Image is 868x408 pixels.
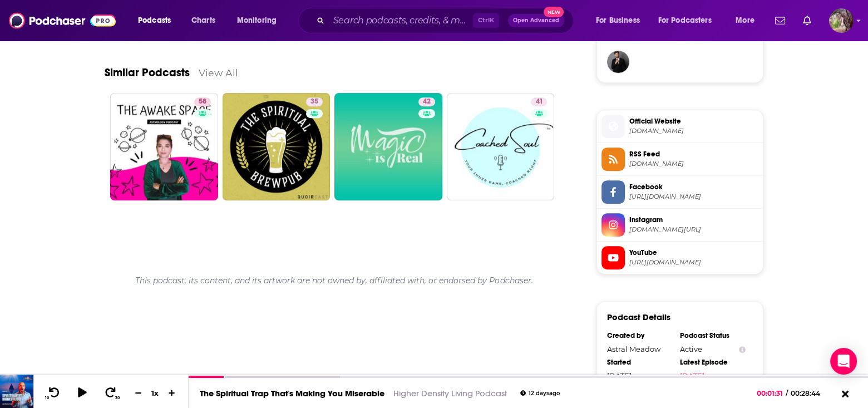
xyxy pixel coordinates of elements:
[629,248,758,258] span: YouTube
[588,12,654,30] button: open menu
[601,148,758,171] a: RSS Feed[DOMAIN_NAME]
[629,149,758,159] span: RSS Feed
[629,193,758,201] span: https://www.facebook.com/theastralhour
[651,12,728,30] button: open menu
[629,215,758,225] span: Instagram
[309,8,584,33] div: Search podcasts, credits, & more...
[544,7,564,17] span: New
[237,13,277,28] span: Monitoring
[329,12,473,30] input: Search podcasts, credits, & more...
[629,182,758,192] span: Facebook
[658,13,712,28] span: For Podcasters
[601,180,758,204] a: Facebook[URL][DOMAIN_NAME]
[418,97,435,106] a: 42
[629,127,758,135] span: podcasters.spotify.com
[830,348,857,375] div: Open Intercom Messenger
[138,13,171,28] span: Podcasts
[798,11,816,30] a: Show notifications dropdown
[736,13,754,28] span: More
[200,388,384,399] a: The Spiritual Trap That's Making You Miserable
[629,225,758,234] span: instagram.com/astralmeadows
[607,358,673,367] div: Started
[43,386,64,400] button: 10
[184,12,222,30] a: Charts
[771,11,790,30] a: Show notifications dropdown
[601,115,758,138] a: Official Website[DOMAIN_NAME]
[680,345,746,353] div: Active
[680,331,746,340] div: Podcast Status
[105,267,564,294] div: This podcast, its content, and its artwork are not owned by, affiliated with, or endorsed by Podc...
[473,13,499,28] span: Ctrl K
[829,8,854,33] img: User Profile
[45,396,49,400] span: 10
[423,96,431,107] span: 42
[310,96,318,107] span: 35
[9,10,116,31] img: Podchaser - Follow, Share and Rate Podcasts
[629,258,758,267] span: https://www.youtube.com/@astralmeadow369
[393,388,507,399] a: Higher Density Living Podcast
[786,389,788,397] span: /
[629,116,758,126] span: Official Website
[194,97,211,106] a: 58
[191,13,215,28] span: Charts
[229,12,291,30] button: open menu
[223,93,331,201] a: 35
[829,8,854,33] span: Logged in as MSanz
[105,66,190,80] a: Similar Podcasts
[607,51,629,73] img: JohirMia
[788,389,831,397] span: 00:28:44
[447,93,555,201] a: 41
[115,396,120,400] span: 30
[601,246,758,269] a: YouTube[URL][DOMAIN_NAME]
[531,97,547,106] a: 41
[306,97,323,106] a: 35
[596,13,640,28] span: For Business
[199,67,238,78] a: View All
[607,312,670,322] h3: Podcast Details
[607,331,673,340] div: Created by
[520,390,560,396] div: 12 days ago
[680,371,746,380] a: [DATE]
[535,96,542,107] span: 41
[629,160,758,168] span: anchor.fm
[601,213,758,237] a: Instagram[DOMAIN_NAME][URL]
[110,93,218,201] a: 58
[513,18,559,23] span: Open Advanced
[146,389,165,397] div: 1 x
[130,12,185,30] button: open menu
[101,386,122,400] button: 30
[508,14,564,27] button: Open AdvancedNew
[199,96,206,107] span: 58
[728,12,768,30] button: open menu
[739,345,746,353] button: Show Info
[607,345,673,353] div: Astral Meadow
[829,8,854,33] button: Show profile menu
[757,389,786,397] span: 00:01:31
[607,371,673,380] div: [DATE]
[680,358,746,367] div: Latest Episode
[334,93,442,201] a: 42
